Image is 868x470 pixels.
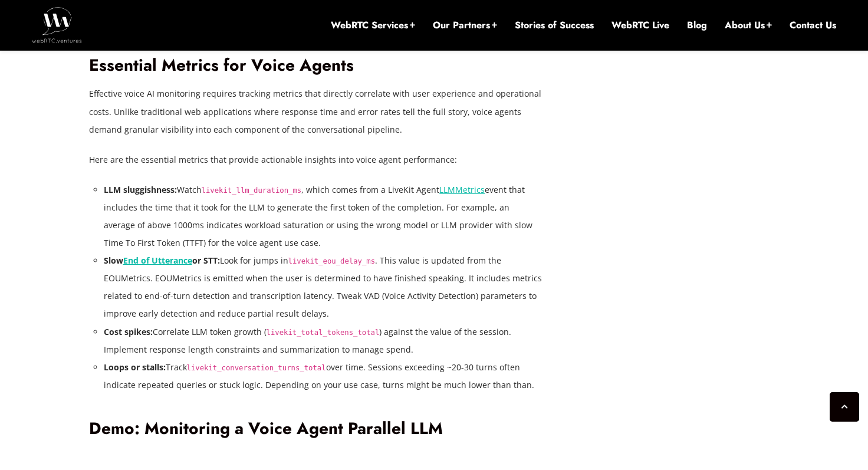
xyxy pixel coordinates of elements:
li: Correlate LLM token growth ( ) against the value of the session. Implement response length constr... [104,323,543,359]
a: LLMMetrics [439,184,485,195]
a: WebRTC Live [611,19,669,32]
strong: Cost spikes: [104,326,153,337]
strong: Slow [104,255,123,266]
li: Look for jumps in . This value is updated from the EOUMetrics. EOUMetrics is emitted when the use... [104,252,543,323]
h2: Demo: Monitoring a Voice Agent Parallel LLM [89,419,543,439]
a: Stories of Success [515,19,594,32]
h2: Essential Metrics for Voice Agents [89,55,543,76]
code: livekit_llm_duration_ms [202,186,302,195]
a: Blog [687,19,707,32]
code: livekit_eou_delay_ms [288,257,376,265]
a: About Us [725,19,772,32]
a: Contact Us [790,19,836,32]
li: Track over time. Sessions exceeding ~20-30 turns often indicate repeated queries or stuck logic. ... [104,359,543,394]
code: livekit_conversation_turns_total [187,364,326,372]
a: End of Utterance [123,255,192,266]
strong: LLM sluggishness: [104,184,177,195]
p: Here are the essential metrics that provide actionable insights into voice agent performance: [89,151,543,169]
code: livekit_total_tokens_total [267,328,380,337]
a: WebRTC Services [331,19,415,32]
strong: or STT: [192,255,220,266]
p: Effective voice AI monitoring requires tracking metrics that directly correlate with user experie... [89,85,543,138]
li: Watch , which comes from a LiveKit Agent event that includes the time that it took for the LLM to... [104,181,543,252]
strong: Loops or stalls: [104,361,166,373]
img: WebRTC.ventures [32,7,82,42]
a: Our Partners [433,19,497,32]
